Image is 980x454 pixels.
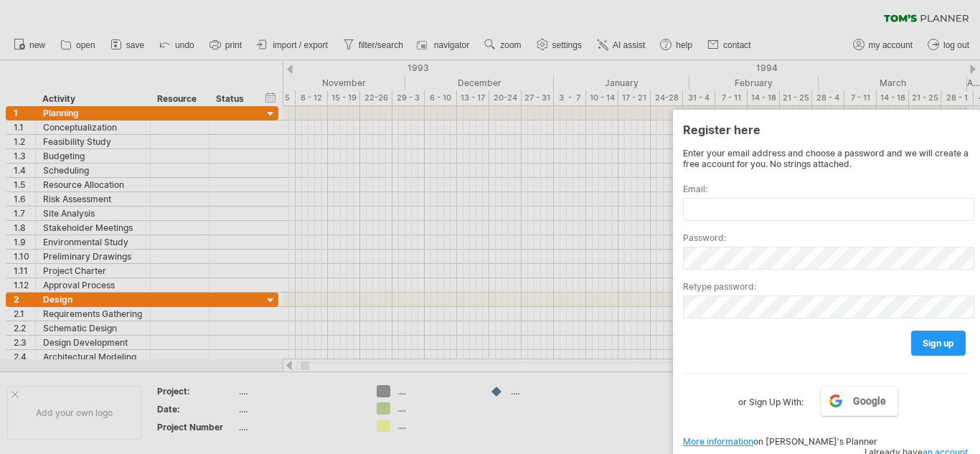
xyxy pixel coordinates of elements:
label: or Sign Up With: [738,386,804,410]
span: sign up [923,338,954,349]
label: Retype password: [683,281,970,292]
span: on [PERSON_NAME]'s Planner [683,436,877,447]
span: Google [853,395,886,407]
label: Password: [683,232,970,243]
label: Email: [683,184,970,194]
a: Google [821,386,898,416]
a: More information [683,436,753,447]
div: Enter your email address and choose a password and we will create a free account for you. No stri... [683,148,970,169]
a: sign up [911,331,966,356]
div: Register here [683,116,970,142]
